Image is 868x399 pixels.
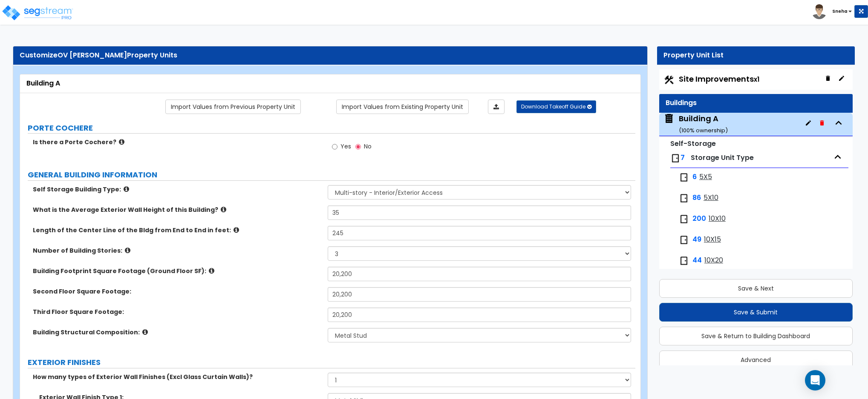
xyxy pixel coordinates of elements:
[692,256,702,265] span: 44
[699,172,712,182] span: 5X5
[679,126,728,134] small: ( 100 % ownership)
[234,227,239,233] i: click for more info!
[124,186,129,192] i: click for more info!
[20,51,641,60] div: Customize Property Units
[709,214,726,224] span: 10X10
[364,142,372,151] span: No
[33,226,321,234] label: Length of the Center Line of the Bldg from End to End in feet:
[663,113,675,124] img: building.svg
[26,79,634,88] div: Building A
[805,370,825,390] div: Open Intercom Messenger
[681,153,685,162] span: 7
[679,74,759,84] span: Site Improvements
[28,123,635,134] label: PORTE COCHERE
[812,4,827,19] img: avatar.png
[336,100,469,114] a: Import the dynamic attribute values from existing properties.
[332,142,337,151] input: Yes
[754,75,759,84] small: x1
[659,327,853,345] button: Save & Return to Building Dashboard
[679,256,689,266] img: door.png
[33,205,321,214] label: What is the Average Exterior Wall Height of this Building?
[488,100,505,114] a: Import the dynamic attributes value through Excel sheet
[28,357,635,368] label: EXTERIOR FINISHES
[33,373,321,381] label: How many types of Exterior Wall Finishes (Excl Glass Curtain Walls)?
[33,185,321,194] label: Self Storage Building Type:
[659,351,853,369] button: Advanced
[692,193,701,203] span: 86
[692,172,697,182] span: 6
[119,139,124,145] i: click for more info!
[692,235,701,245] span: 49
[679,193,689,203] img: door.png
[663,74,675,85] img: Construction.png
[142,329,148,335] i: click for more info!
[33,138,321,146] label: Is there a Porte Cochere?
[704,256,723,265] span: 10X20
[340,142,351,151] span: Yes
[521,103,585,110] span: Download Takeoff Guide
[33,246,321,255] label: Number of Building Stories:
[1,4,74,21] img: logo_pro_r.png
[666,98,846,108] div: Buildings
[670,139,716,148] small: Self-Storage
[670,153,681,163] img: door.png
[679,172,689,182] img: door.png
[516,100,596,113] button: Download Takeoff Guide
[679,113,728,135] div: Building A
[221,206,226,213] i: click for more info!
[165,100,301,114] a: Import the dynamic attribute values from previous properties.
[691,153,754,162] span: Storage Unit Type
[33,328,321,336] label: Building Structural Composition:
[679,235,689,245] img: door.png
[692,214,706,224] span: 200
[659,303,853,322] button: Save & Submit
[209,268,214,274] i: click for more info!
[704,235,721,245] span: 10X15
[663,51,848,60] div: Property Unit List
[125,247,130,254] i: click for more info!
[704,193,718,203] span: 5X10
[28,169,635,180] label: GENERAL BUILDING INFORMATION
[663,113,728,135] span: Building A
[355,142,361,151] input: No
[33,267,321,275] label: Building Footprint Square Footage (Ground Floor SF):
[58,50,127,60] span: OV [PERSON_NAME]
[679,214,689,224] img: door.png
[832,8,848,14] b: Sneha
[33,287,321,296] label: Second Floor Square Footage:
[33,308,321,316] label: Third Floor Square Footage:
[659,279,853,298] button: Save & Next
